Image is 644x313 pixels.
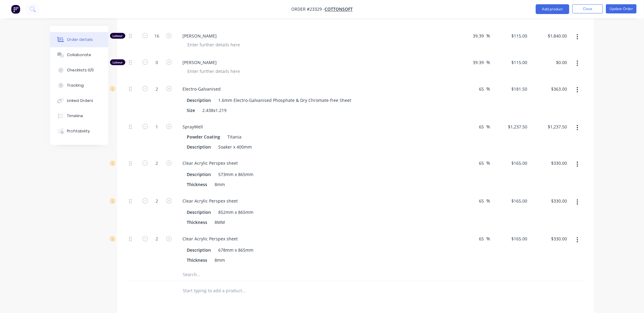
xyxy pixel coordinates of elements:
[216,208,256,217] div: 852mm x 865mm
[185,180,210,189] div: Thickness
[183,269,305,281] input: Search...
[183,285,305,297] input: Start typing to add a product...
[487,32,490,39] span: %
[212,256,228,265] div: 8mm
[11,5,20,14] img: Factory
[487,160,490,167] span: %
[50,78,108,93] button: Tracking
[67,67,94,73] div: Checklists 0/0
[67,37,93,42] div: Order details
[212,180,228,189] div: 8mm
[178,197,243,206] div: Clear Acrylic Perspex sheet
[185,142,214,151] div: Description
[487,236,490,243] span: %
[67,52,91,58] div: Collaborate
[50,63,108,78] button: Checklists 0/0
[185,246,214,255] div: Description
[325,6,353,12] a: Cottonsoft
[487,198,490,205] span: %
[185,170,214,179] div: Description
[606,4,637,13] button: Update Order
[200,106,229,115] div: 2.438x1.219
[185,106,198,115] div: Size
[50,124,108,139] button: Profitability
[50,47,108,63] button: Collaborate
[185,256,210,265] div: Thickness
[178,235,243,243] div: Clear Acrylic Perspex sheet
[212,218,228,227] div: 8MM
[67,83,84,88] div: Tracking
[216,142,255,151] div: Soaker x 400mm
[185,96,214,105] div: Description
[67,128,90,134] div: Profitability
[185,218,210,227] div: Thickness
[187,132,223,141] div: Powder Coating
[183,33,448,39] span: [PERSON_NAME]
[216,246,256,255] div: 678mm x 865mm
[67,98,93,103] div: Linked Orders
[50,93,108,108] button: Linked Orders
[185,208,214,217] div: Description
[178,85,226,93] div: Electro-Galvanised
[291,6,325,12] span: Order #23329 -
[487,59,490,66] span: %
[225,132,242,141] div: Titania
[178,159,243,168] div: Clear Acrylic Perspex sheet
[572,4,603,13] button: Close
[110,59,125,65] div: Labour
[50,108,108,124] button: Timeline
[216,170,256,179] div: 573mm x 865mm
[178,122,208,131] div: SprayWell
[110,33,125,39] div: Labour
[216,96,354,105] div: 1.6mm Electro-Galvanised Phosphate & Dry Chromate-free Sheet
[183,59,448,66] span: [PERSON_NAME]
[487,123,490,130] span: %
[487,85,490,92] span: %
[536,4,569,14] button: Add product
[67,113,83,119] div: Timeline
[50,32,108,47] button: Order details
